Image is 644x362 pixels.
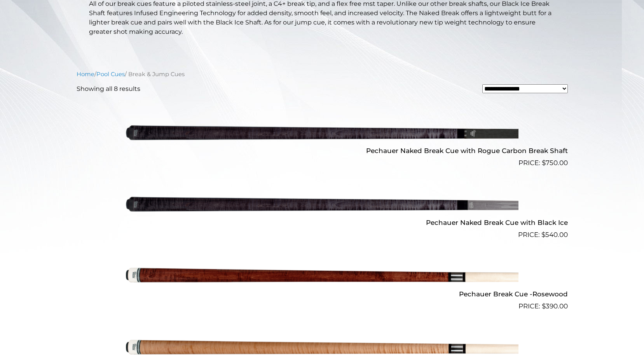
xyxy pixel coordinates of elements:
span: $ [541,231,545,238]
h2: Pechauer Break Cue -Rosewood [77,287,568,301]
nav: Breadcrumb [77,70,568,78]
bdi: 390.00 [542,302,568,310]
bdi: 750.00 [542,159,568,167]
img: Pechauer Break Cue -Rosewood [126,243,518,308]
h2: Pechauer Naked Break Cue with Black Ice [77,215,568,230]
span: $ [542,302,546,310]
a: Pechauer Naked Break Cue with Rogue Carbon Break Shaft $750.00 [77,100,568,168]
p: Showing all 8 results [77,84,140,94]
img: Pechauer Naked Break Cue with Rogue Carbon Break Shaft [126,100,518,165]
a: Pool Cues [96,71,125,78]
a: Pechauer Naked Break Cue with Black Ice $540.00 [77,171,568,240]
span: $ [542,159,546,167]
select: Shop order [482,84,568,93]
h2: Pechauer Naked Break Cue with Rogue Carbon Break Shaft [77,144,568,158]
bdi: 540.00 [541,231,568,238]
img: Pechauer Naked Break Cue with Black Ice [126,171,518,237]
a: Pechauer Break Cue -Rosewood $390.00 [77,243,568,312]
a: Home [77,71,94,78]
